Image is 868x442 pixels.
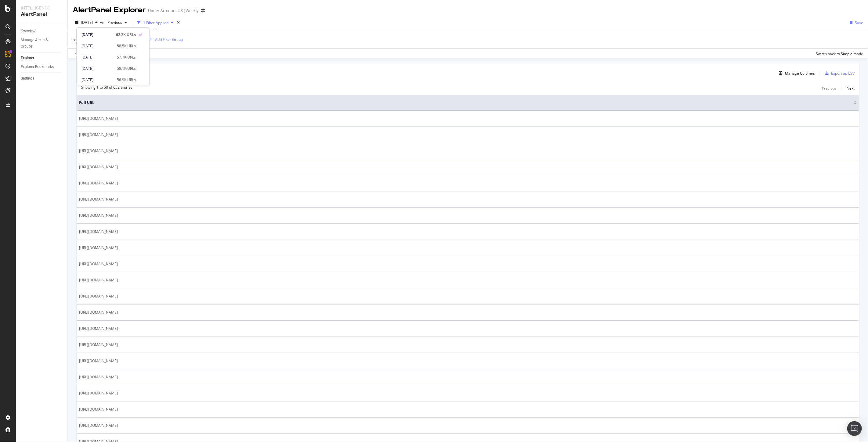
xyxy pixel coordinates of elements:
div: [DATE] [81,43,113,49]
span: [URL][DOMAIN_NAME] [79,132,118,138]
span: Previous [105,20,122,25]
button: Manage Columns [776,70,815,77]
button: Apply [73,49,90,59]
div: [DATE] [81,77,113,83]
div: 62.2K URLs [116,32,136,37]
div: Showing 1 to 50 of 652 entries [81,85,132,92]
div: Under Armour - US | Weekly [148,8,199,14]
div: Export as CSV [831,71,855,76]
a: Explorer Bookmarks [21,64,63,70]
span: Is Non-Filtered PLP [73,37,104,42]
div: Explorer Bookmarks [21,64,54,70]
button: 1 Filter Applied [135,18,176,27]
span: [URL][DOMAIN_NAME] [79,261,118,267]
span: [URL][DOMAIN_NAME] [79,148,118,154]
div: AlertPanel Explorer [73,5,146,15]
button: Add Filter Group [147,36,183,43]
button: Previous [105,18,129,27]
div: Save [855,20,863,25]
div: Add Filter Group [155,37,183,42]
span: [URL][DOMAIN_NAME] [79,164,118,170]
span: [URL][DOMAIN_NAME] [79,406,118,412]
span: [URL][DOMAIN_NAME] [79,245,118,251]
div: Previous [822,86,837,91]
span: [URL][DOMAIN_NAME] [79,326,118,332]
div: Explorer [21,55,34,61]
div: Next [847,86,855,91]
div: 1 Filter Applied [143,20,168,25]
button: Save [847,18,863,27]
div: [DATE] [81,55,113,60]
div: Intelligence [21,5,63,11]
div: Manage Columns [785,71,815,76]
span: [URL][DOMAIN_NAME] [79,180,118,186]
button: [DATE] [73,18,100,27]
button: Switch back to Simple mode [813,49,863,59]
span: [URL][DOMAIN_NAME] [79,309,118,315]
span: [URL][DOMAIN_NAME] [79,212,118,219]
div: 58.5K URLs [117,43,136,49]
div: [DATE] [81,66,113,71]
div: 57.7K URLs [117,55,136,60]
a: Explorer [21,55,63,61]
a: Overview [21,28,63,34]
span: [URL][DOMAIN_NAME] [79,358,118,364]
div: Settings [21,75,34,82]
div: 58.1K URLs [117,66,136,71]
div: AlertPanel [21,11,63,18]
span: [URL][DOMAIN_NAME] [79,390,118,396]
div: 56.9K URLs [117,77,136,83]
a: Settings [21,75,63,82]
span: [URL][DOMAIN_NAME] [79,293,118,299]
div: Switch back to Simple mode [816,51,863,56]
a: Manage Alerts & Groups [21,37,63,50]
div: Open Intercom Messenger [847,421,862,436]
button: Export as CSV [823,68,855,78]
span: [URL][DOMAIN_NAME] [79,116,118,122]
span: [URL][DOMAIN_NAME] [79,342,118,348]
div: arrow-right-arrow-left [201,9,205,13]
div: times [176,20,181,26]
span: Full URL [79,100,852,105]
span: vs [100,20,105,25]
div: Manage Alerts & Groups [21,37,57,50]
div: [DATE] [81,32,112,37]
span: [URL][DOMAIN_NAME] [79,196,118,202]
button: Next [847,85,855,92]
span: 2025 Sep. 21st [81,20,93,25]
button: Previous [822,85,837,92]
span: [URL][DOMAIN_NAME] [79,374,118,380]
span: [URL][DOMAIN_NAME] [79,229,118,235]
span: [URL][DOMAIN_NAME] [79,277,118,283]
span: [URL][DOMAIN_NAME] [79,422,118,429]
div: Overview [21,28,35,34]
